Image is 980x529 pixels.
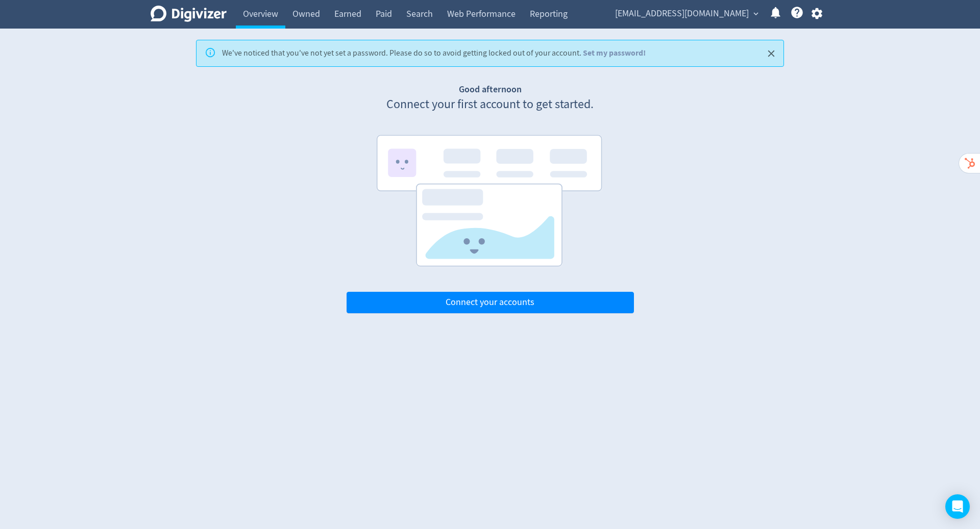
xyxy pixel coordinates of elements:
button: [EMAIL_ADDRESS][DOMAIN_NAME] [611,6,761,22]
button: Close [763,45,780,62]
button: Connect your accounts [347,292,634,313]
a: Set my password! [583,47,646,58]
h1: Good afternoon [347,83,634,96]
a: Connect your accounts [347,296,634,308]
div: We've noticed that you've not yet set a password. Please do so to avoid getting locked out of you... [222,43,646,63]
p: Connect your first account to get started. [347,96,634,113]
div: Open Intercom Messenger [945,494,970,519]
span: expand_more [751,9,761,18]
span: [EMAIL_ADDRESS][DOMAIN_NAME] [615,6,749,22]
span: Connect your accounts [446,298,534,307]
